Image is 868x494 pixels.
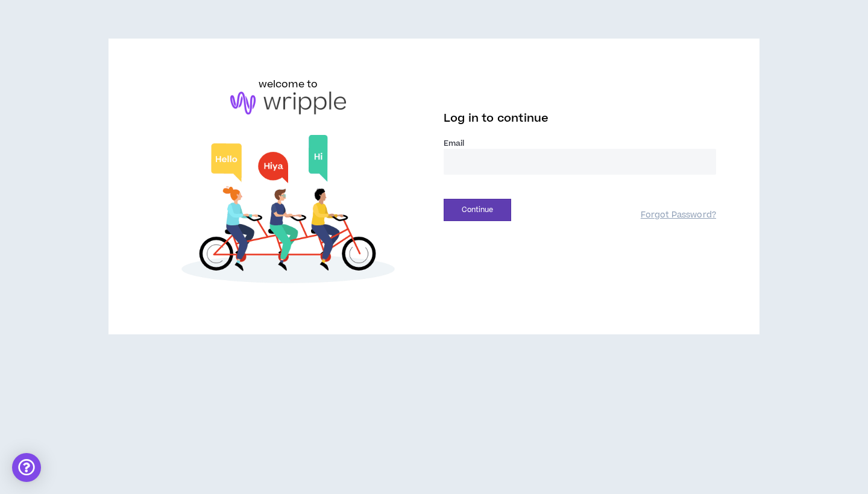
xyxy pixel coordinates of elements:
img: Welcome to Wripple [152,127,424,296]
div: Open Intercom Messenger [12,453,41,482]
button: Continue [444,199,511,221]
img: logo-brand.png [230,92,346,114]
span: Log in to continue [444,111,549,126]
h6: welcome to [259,77,318,92]
label: Email [444,138,716,149]
a: Forgot Password? [641,210,716,221]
